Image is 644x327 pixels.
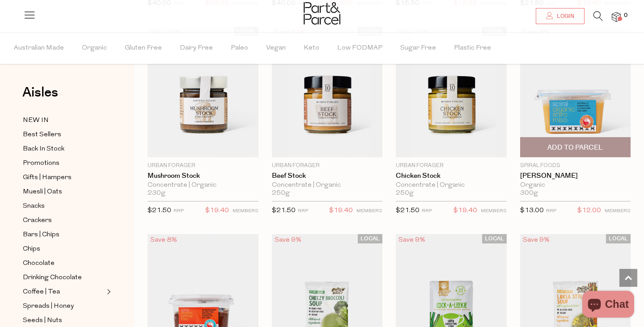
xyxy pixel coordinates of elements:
img: Beef Stock [272,27,383,157]
span: 0 [622,12,630,20]
a: Drinking Chocolate [23,272,104,283]
span: Chips [23,244,40,255]
span: LOCAL [358,234,382,243]
a: Gifts | Hampers [23,172,104,183]
a: [PERSON_NAME] [520,172,631,180]
p: Urban Forager [148,162,258,170]
p: Urban Forager [396,162,507,170]
a: Back In Stock [23,143,104,155]
span: Seeds | Nuts [23,315,62,326]
a: Beef Stock [272,172,383,180]
small: RRP [298,209,308,214]
a: Coffee | Tea [23,286,104,298]
span: Add To Parcel [547,143,603,152]
span: $19.40 [329,205,353,217]
button: Add To Parcel [520,137,631,157]
span: NEW IN [23,115,49,126]
span: $19.40 [453,205,477,217]
a: 0 [612,12,621,21]
span: $21.50 [396,207,419,214]
span: Snacks [23,201,45,212]
span: LOCAL [606,234,631,243]
span: Promotions [23,158,59,169]
a: Chocolate [23,258,104,269]
div: Save 8% [148,234,180,246]
small: RRP [174,209,184,214]
img: Mushroom Stock [148,27,258,157]
div: Organic [520,181,631,189]
a: Crackers [23,215,104,226]
div: Save 9% [396,234,428,246]
a: Snacks [23,201,104,212]
span: Muesli | Oats [23,187,62,197]
a: Aisles [22,86,58,108]
span: Bars | Chips [23,230,59,240]
p: Urban Forager [272,162,383,170]
div: Concentrate | Organic [148,181,258,189]
div: Save 9% [272,234,304,246]
a: Promotions [23,158,104,169]
span: LOCAL [482,234,507,243]
span: Organic [82,33,107,64]
span: Crackers [23,215,52,226]
span: $19.40 [205,205,229,217]
span: Coffee | Tea [23,287,60,298]
small: MEMBERS [605,209,631,214]
span: 250g [396,189,414,197]
a: Login [536,8,585,24]
small: MEMBERS [233,209,258,214]
span: Spreads | Honey [23,301,74,312]
span: Gluten Free [125,33,162,64]
span: Back In Stock [23,144,64,155]
span: Dairy Free [180,33,213,64]
a: Bars | Chips [23,229,104,240]
a: NEW IN [23,115,104,126]
span: Login [555,13,574,20]
span: $21.50 [272,207,296,214]
span: $13.00 [520,207,544,214]
span: Sugar Free [400,33,436,64]
span: Keto [304,33,319,64]
span: Gifts | Hampers [23,172,72,183]
span: 230g [148,189,165,197]
span: Paleo [231,33,248,64]
img: Shiro Miso [520,27,631,157]
small: RRP [546,209,556,214]
a: Muesli | Oats [23,186,104,197]
div: Concentrate | Organic [396,181,507,189]
inbox-online-store-chat: Shopify online store chat [580,291,637,320]
button: Expand/Collapse Coffee | Tea [105,286,111,297]
small: MEMBERS [481,209,507,214]
span: $12.00 [577,205,601,217]
a: Mushroom Stock [148,172,258,180]
a: Spreads | Honey [23,301,104,312]
span: 250g [272,189,290,197]
span: Vegan [266,33,286,64]
span: Drinking Chocolate [23,272,82,283]
span: Australian Made [14,33,64,64]
span: Low FODMAP [337,33,382,64]
a: Seeds | Nuts [23,315,104,326]
div: Concentrate | Organic [272,181,383,189]
p: Spiral Foods [520,162,631,170]
img: Part&Parcel [304,2,340,25]
a: Best Sellers [23,129,104,140]
img: Chicken Stock [396,27,507,157]
span: Best Sellers [23,130,61,140]
span: Aisles [22,83,58,102]
div: Save 9% [520,234,552,246]
a: Chicken Stock [396,172,507,180]
span: Chocolate [23,258,55,269]
span: Plastic Free [454,33,491,64]
span: $21.50 [148,207,171,214]
small: MEMBERS [356,209,382,214]
a: Chips [23,243,104,255]
span: 300g [520,189,538,197]
small: RRP [422,209,432,214]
